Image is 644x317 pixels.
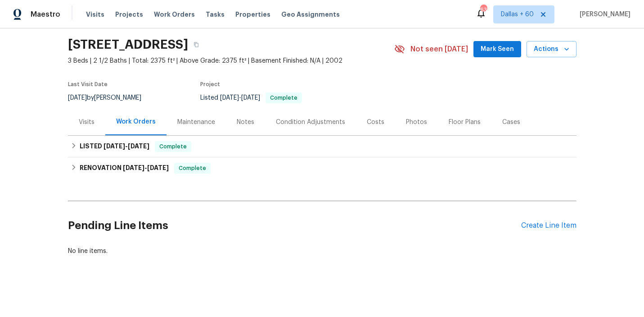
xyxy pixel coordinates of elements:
span: Actions [534,44,569,55]
span: [DATE] [68,95,87,101]
div: Condition Adjustments [276,118,345,127]
span: [PERSON_NAME] [576,10,630,19]
h2: [STREET_ADDRESS] [68,40,188,49]
div: Work Orders [116,117,156,126]
span: Last Visit Date [68,82,108,87]
span: Complete [266,95,301,101]
span: Tasks [206,11,225,18]
div: RENOVATION [DATE]-[DATE]Complete [68,157,576,179]
span: [DATE] [241,95,260,101]
span: - [123,165,169,171]
button: Mark Seen [473,41,521,58]
span: Visits [86,10,104,19]
div: 637 [480,5,486,14]
h6: LISTED [80,141,149,152]
h2: Pending Line Items [68,205,521,247]
div: Cases [502,118,520,127]
button: Copy Address [188,37,204,53]
span: Properties [235,10,270,19]
span: Projects [115,10,143,19]
span: Mark Seen [481,44,514,55]
div: Floor Plans [449,118,481,127]
span: 3 Beds | 2 1/2 Baths | Total: 2375 ft² | Above Grade: 2375 ft² | Basement Finished: N/A | 2002 [68,56,394,65]
span: Not seen [DATE] [410,45,468,54]
div: Maintenance [177,118,215,127]
div: No line items. [68,247,576,256]
span: - [220,95,260,101]
span: [DATE] [104,143,125,149]
span: Complete [175,164,210,173]
div: Create Line Item [521,221,576,230]
span: Geo Assignments [281,10,340,19]
span: [DATE] [128,143,149,149]
span: [DATE] [123,165,144,171]
span: [DATE] [220,95,239,101]
button: Actions [527,41,576,58]
span: - [104,143,149,149]
div: LISTED [DATE]-[DATE]Complete [68,136,576,157]
h6: RENOVATION [80,163,169,174]
div: Notes [237,118,254,127]
div: Costs [367,118,384,127]
div: Photos [406,118,427,127]
div: by [PERSON_NAME] [68,92,152,103]
span: Dallas + 60 [501,10,534,19]
span: Work Orders [154,10,195,19]
div: Visits [79,118,95,127]
span: Project [200,82,220,87]
span: [DATE] [147,165,169,171]
span: Complete [156,142,190,151]
span: Maestro [31,10,60,19]
span: Listed [200,95,302,101]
